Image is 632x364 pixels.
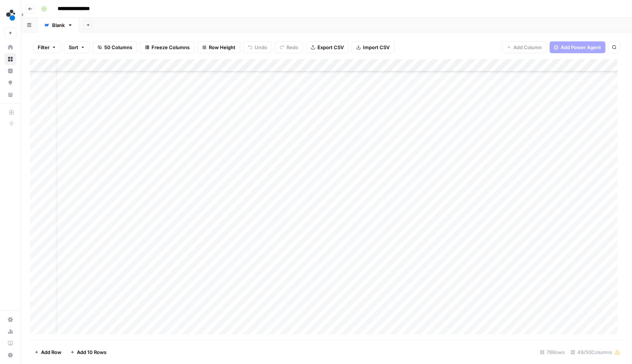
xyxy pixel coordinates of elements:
[568,346,623,358] div: 49/50 Columns
[152,44,190,51] span: Freeze Columns
[513,44,542,51] span: Add Column
[209,44,235,51] span: Row Height
[561,44,601,51] span: Add Power Agent
[275,41,303,53] button: Redo
[4,41,16,53] a: Home
[550,41,605,53] button: Add Power Agent
[4,89,16,101] a: Your Data
[52,21,65,29] div: Blank
[255,44,267,51] span: Undo
[33,41,61,53] button: Filter
[104,44,132,51] span: 50 Columns
[30,346,66,358] button: Add Row
[4,349,16,361] button: Help + Support
[317,44,344,51] span: Export CSV
[4,53,16,65] a: Browse
[66,346,111,358] button: Add 10 Rows
[41,348,61,356] span: Add Row
[77,348,106,356] span: Add 10 Rows
[4,326,16,337] a: Usage
[351,41,394,53] button: Import CSV
[4,8,18,22] img: spot.ai Logo
[4,65,16,77] a: Insights
[64,41,90,53] button: Sort
[140,41,194,53] button: Freeze Columns
[537,346,568,358] div: 78 Rows
[363,44,390,51] span: Import CSV
[4,337,16,349] a: Learning Hub
[93,41,137,53] button: 50 Columns
[38,18,79,33] a: Blank
[4,314,16,326] a: Settings
[38,44,50,51] span: Filter
[69,44,78,51] span: Sort
[4,6,16,24] button: Workspace: spot.ai
[243,41,272,53] button: Undo
[197,41,240,53] button: Row Height
[502,41,547,53] button: Add Column
[4,77,16,89] a: Opportunities
[286,44,298,51] span: Redo
[306,41,349,53] button: Export CSV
